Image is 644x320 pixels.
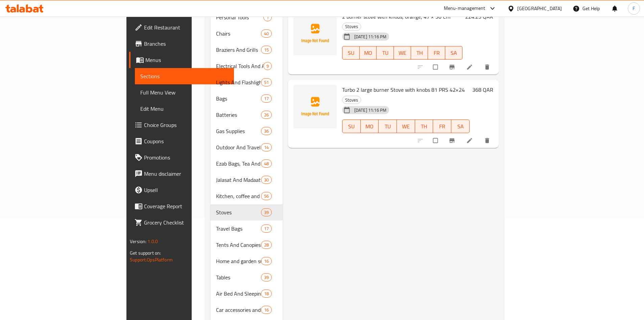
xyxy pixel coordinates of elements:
button: FR [433,120,451,133]
div: Electrical Tools And Accessories9 [211,58,283,74]
span: 15 [261,47,271,53]
span: 26 [261,112,271,118]
span: 1 [264,14,271,21]
button: delete [480,60,496,74]
span: Full Menu View [140,88,229,97]
span: 39 [261,274,271,281]
span: SA [448,48,460,58]
div: Stoves39 [211,204,283,220]
span: Tents And Canopies [216,241,261,249]
span: FR [431,48,443,58]
a: Coverage Report [129,198,234,214]
div: Ezab Bags, Tea And Coffee [216,159,261,168]
div: Tables39 [211,269,283,285]
span: TU [381,122,394,131]
div: Personal Tools1 [211,9,283,25]
div: items [261,192,272,200]
span: Braziers And Grills [216,46,261,54]
span: Select to update [429,134,443,147]
a: Promotions [129,149,234,166]
div: Ezab Bags, Tea And Coffee48 [211,155,283,172]
span: Edit Menu [140,105,229,113]
span: Car accessories and supplies [216,306,261,314]
span: Air Bed And Sleeping Mattress [216,290,261,298]
span: 1.0.0 [147,237,158,246]
span: 14 [261,144,271,151]
span: Branches [144,40,229,48]
span: 28 [261,242,271,248]
span: Stoves [216,208,261,216]
span: [DATE] 11:16 PM [352,34,389,40]
div: items [261,290,272,298]
div: items [261,273,272,281]
a: Support.OpsPlatform [130,255,173,264]
div: Bags17 [211,90,283,107]
span: Bags [216,94,261,103]
button: SA [445,46,462,60]
div: items [261,94,272,103]
span: Travel Bags [216,225,261,233]
button: Branch-specific-item [445,60,461,74]
span: Choice Groups [144,121,229,129]
span: [DATE] 11:16 PM [352,107,389,113]
span: FR [436,122,449,131]
a: Menus [129,52,234,68]
button: SA [451,120,470,133]
a: Edit menu item [466,137,474,144]
a: Upsell [129,182,234,198]
span: TH [414,48,426,58]
div: Braziers And Grills15 [211,42,283,58]
span: MO [362,48,374,58]
span: Edit Restaurant [144,23,229,31]
div: items [261,257,272,265]
span: Version: [130,237,146,246]
span: Coupons [144,137,229,145]
button: WE [397,120,415,133]
span: WE [397,48,408,58]
span: Stoves [342,96,361,104]
div: [GEOGRAPHIC_DATA] [517,5,562,12]
span: 16 [261,307,271,313]
div: items [261,143,272,151]
span: 36 [261,128,271,134]
span: 9 [264,63,271,69]
span: Gas Supplies [216,127,261,135]
span: Outdoor And Travel Supplies [216,143,261,151]
div: Travel Bags17 [211,220,283,237]
span: 48 [261,161,271,167]
span: Home and garden supplies [216,257,261,265]
img: Turbo 2 large burner Stove with knobs 81 PRS 42×24 [293,85,337,128]
span: Coverage Report [144,202,229,210]
span: Kitchen, coffee and tea supplies [216,192,261,200]
div: Air Bed And Sleeping Mattress18 [211,285,283,302]
span: Jalasat And Madaat [216,176,261,184]
div: items [261,208,272,216]
span: 40 [261,30,271,37]
button: SU [342,46,360,60]
span: F [633,5,635,12]
button: delete [480,133,496,148]
div: items [263,13,272,21]
span: 30 [261,177,271,183]
div: Chairs [216,29,261,38]
span: 51 [261,79,271,86]
button: TH [415,120,433,133]
span: Tables [216,273,261,281]
span: Batteries [216,111,261,119]
div: items [261,78,272,86]
div: Car accessories and supplies16 [211,302,283,318]
h6: 368 QAR [472,85,493,94]
span: 17 [261,226,271,232]
div: Kitchen, coffee and tea supplies56 [211,188,283,204]
a: Edit menu item [466,64,474,70]
span: Get support on: [130,249,161,257]
span: 56 [261,193,271,199]
button: TU [379,120,397,133]
span: Upsell [144,186,229,194]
